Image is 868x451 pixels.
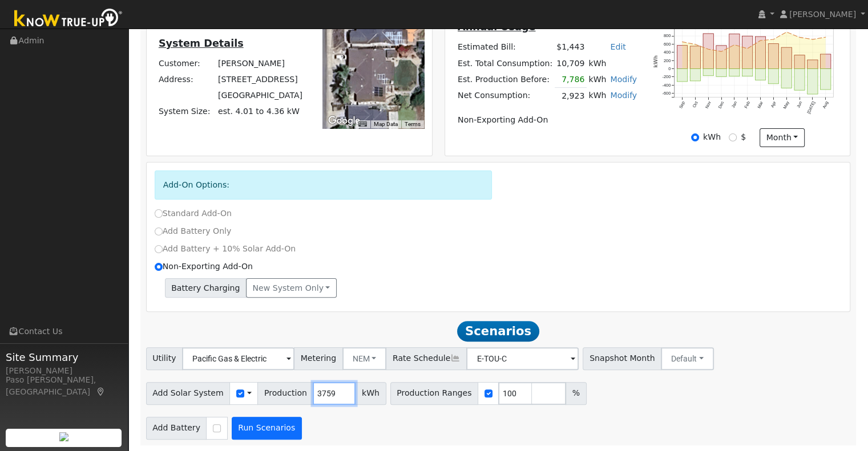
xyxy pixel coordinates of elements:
[663,91,671,96] text: -600
[294,347,343,370] span: Metering
[555,55,587,71] td: 10,709
[704,100,712,109] text: Nov
[794,55,805,69] rect: onclick=""
[677,46,687,69] rect: onclick=""
[729,69,740,76] rect: onclick=""
[587,71,608,88] td: kWh
[159,38,244,49] u: System Details
[146,382,231,405] span: Add Solar System
[155,243,296,255] label: Add Battery + 10% Solar Add-On
[155,263,163,271] input: Non-Exporting Add-On
[355,382,386,405] span: kWh
[583,347,661,370] span: Snapshot Month
[692,100,699,108] text: Oct
[741,131,746,143] label: $
[756,69,766,80] rect: onclick=""
[342,347,387,370] button: NEM
[610,75,637,84] a: Modify
[216,72,304,88] td: [STREET_ADDRESS]
[555,71,587,88] td: 7,786
[742,69,753,76] rect: onclick=""
[155,225,232,237] label: Add Battery Only
[165,278,247,298] span: Battery Charging
[653,55,659,68] text: kWh
[690,46,700,69] rect: onclick=""
[216,104,304,120] td: System Size
[610,91,637,100] a: Modify
[146,347,183,370] span: Utility
[155,208,232,220] label: Standard Add-On
[730,100,738,109] text: Jan
[358,120,366,128] button: Keyboard shortcuts
[155,209,163,217] input: Standard Add-On
[821,54,831,69] rect: onclick=""
[59,432,68,441] img: retrieve
[729,34,740,69] rect: onclick=""
[786,31,788,33] circle: onclick=""
[455,88,554,104] td: Net Consumption:
[782,100,790,110] text: May
[6,365,122,377] div: [PERSON_NAME]
[457,321,539,342] span: Scenarios
[808,69,818,94] rect: onclick=""
[729,133,737,141] input: $
[716,69,726,77] rect: onclick=""
[691,133,699,141] input: kWh
[690,69,700,81] rect: onclick=""
[768,44,778,69] rect: onclick=""
[663,83,671,88] text: -400
[781,47,792,68] rect: onclick=""
[716,46,726,69] rect: onclick=""
[681,41,683,43] circle: onclick=""
[218,107,300,116] span: est. 4.01 to 4.36 kW
[734,44,736,46] circle: onclick=""
[703,131,721,143] label: kWh
[661,347,714,370] button: Default
[587,88,608,104] td: kWh
[664,50,671,55] text: 400
[717,100,725,109] text: Dec
[760,40,761,42] circle: onclick=""
[664,58,671,63] text: 200
[812,39,814,40] circle: onclick=""
[155,245,163,253] input: Add Battery + 10% Solar Add-On
[703,69,713,76] rect: onclick=""
[708,48,709,50] circle: onclick=""
[182,347,294,370] input: Select a Utility
[232,417,302,440] button: Run Scenarios
[756,36,766,69] rect: onclick=""
[216,88,304,104] td: [GEOGRAPHIC_DATA]
[386,347,467,370] span: Rate Schedule
[789,10,856,19] span: [PERSON_NAME]
[663,74,671,79] text: -200
[257,382,313,405] span: Production
[390,382,478,405] span: Production Ranges
[781,69,792,88] rect: onclick=""
[825,36,826,38] circle: onclick=""
[668,66,671,71] text: 0
[744,100,751,109] text: Feb
[746,48,748,50] circle: onclick=""
[661,25,671,30] text: 1000
[757,100,765,109] text: Mar
[799,36,801,38] circle: onclick=""
[405,121,421,127] a: Terms (opens in new tab)
[721,51,722,52] circle: onclick=""
[155,227,163,235] input: Add Battery Only
[566,382,586,405] span: %
[455,55,554,71] td: Est. Total Consumption:
[677,69,687,82] rect: onclick=""
[6,350,122,365] span: Site Summary
[325,113,363,128] a: Open this area in Google Maps (opens a new window)
[455,39,554,55] td: Estimated Bill:
[155,170,492,200] div: Add-On Options:
[466,347,579,370] input: Select a Rate Schedule
[664,33,671,38] text: 800
[6,374,122,398] div: Paso [PERSON_NAME], [GEOGRAPHIC_DATA]
[821,69,831,90] rect: onclick=""
[216,56,304,72] td: [PERSON_NAME]
[806,100,817,115] text: [DATE]
[610,42,625,51] a: Edit
[146,417,207,440] span: Add Battery
[742,36,753,68] rect: onclick=""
